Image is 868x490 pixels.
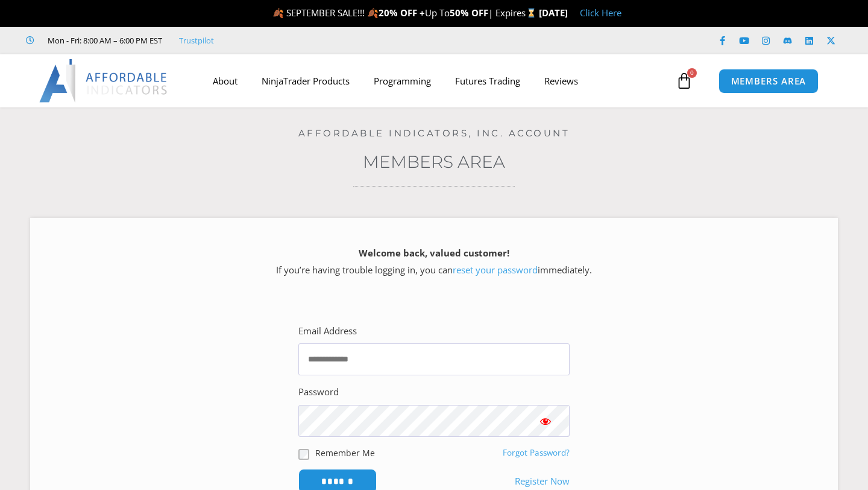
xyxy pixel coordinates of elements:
[719,69,819,94] a: MEMBERS AREA
[539,7,568,19] strong: [DATE]
[272,7,538,19] span: 🍂 SEPTEMBER SALE!!! 🍂 Up To | Expires
[45,33,162,48] span: Mon - Fri: 8:00 AM – 6:00 PM EST
[521,405,570,437] button: Show password
[687,68,697,78] span: 0
[527,8,536,17] img: ⌛
[379,7,425,19] strong: 20% OFF +
[315,447,375,459] label: Remember Me
[731,77,807,86] span: MEMBERS AREA
[450,7,488,19] strong: 50% OFF
[298,384,339,401] label: Password
[298,323,357,340] label: Email Address
[51,245,817,279] p: If you’re having trouble logging in, you can immediately.
[453,264,538,276] a: reset your password
[201,67,250,95] a: About
[363,151,505,172] a: Members Area
[179,33,214,48] a: Trustpilot
[515,473,570,490] a: Register Now
[250,67,362,95] a: NinjaTrader Products
[503,447,570,458] a: Forgot Password?
[359,247,509,259] strong: Welcome back, valued customer!
[201,67,673,95] nav: Menu
[580,7,621,19] a: Click Here
[658,63,711,98] a: 0
[39,59,169,103] img: LogoAI | Affordable Indicators – NinjaTrader
[362,67,443,95] a: Programming
[532,67,590,95] a: Reviews
[298,127,570,139] a: Affordable Indicators, Inc. Account
[443,67,532,95] a: Futures Trading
